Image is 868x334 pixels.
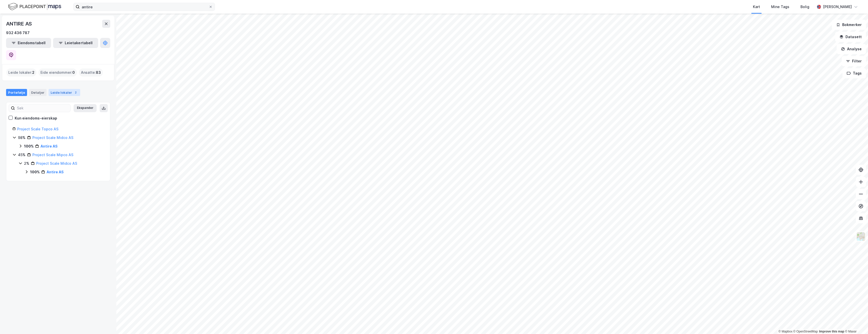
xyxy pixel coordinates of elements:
[842,68,866,78] button: Tags
[32,135,73,140] a: Project Scale Midco AS
[96,69,101,76] span: 83
[32,69,34,76] span: 2
[53,38,98,48] button: Leietakertabell
[30,169,40,175] div: 100%
[80,3,209,11] input: Søk på adresse, matrikkel, gårdeiere, leietakere eller personer
[36,161,77,165] a: Project Scale Midco AS
[837,44,866,54] button: Analyse
[40,144,58,148] a: Antire AS
[24,160,29,166] div: 2%
[800,4,809,10] div: Bolig
[823,4,852,10] div: [PERSON_NAME]
[72,69,75,76] span: 0
[49,89,80,96] div: Leide lokaler
[835,32,866,42] button: Datasett
[15,115,57,121] div: Kun eiendoms-eierskap
[6,68,36,77] div: Leide lokaler :
[819,330,844,333] a: Improve this map
[8,2,61,11] img: logo.f888ab2527a4732fd821a326f86c7f29.svg
[74,104,97,112] button: Ekspander
[856,232,866,241] img: Z
[18,135,26,141] div: 98%
[793,330,818,333] a: OpenStreetMap
[843,310,868,334] iframe: Chat Widget
[47,170,64,174] a: Antire AS
[32,153,73,157] a: Project Scale Mipco AS
[38,68,77,77] div: Eide eiendommer :
[832,20,866,30] button: Bokmerker
[73,90,78,95] div: 2
[842,56,866,66] button: Filter
[6,30,30,36] div: 932 436 787
[18,152,26,158] div: 45%
[778,330,792,333] a: Mapbox
[753,4,760,10] div: Kart
[6,89,27,96] div: Portefølje
[771,4,789,10] div: Mine Tags
[6,20,33,28] div: ANTIRE AS
[843,310,868,334] div: Kontrollprogram for chat
[24,143,34,149] div: 100%
[6,38,51,48] button: Eiendomstabell
[79,68,103,77] div: Ansatte :
[17,127,58,131] a: Project Scale Topco AS
[29,89,47,96] div: Detaljer
[15,104,70,112] input: Søk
